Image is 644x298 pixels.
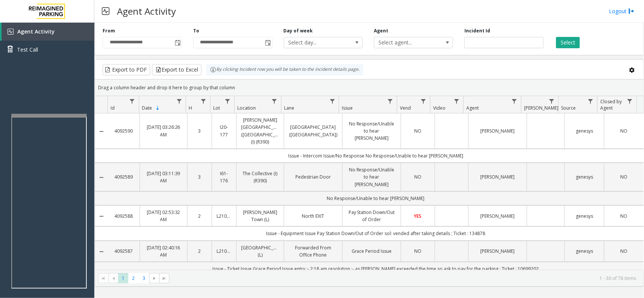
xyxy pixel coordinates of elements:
a: Parker Filter Menu [547,96,557,106]
div: Data table [95,96,644,270]
span: Source [561,105,576,111]
span: Sortable [155,105,161,111]
a: 2 [192,248,207,255]
span: YES [414,213,422,219]
img: infoIcon.svg [210,67,216,73]
a: [GEOGRAPHIC_DATA] (L) [241,244,279,258]
td: Issue - Intercom Issue/No Response No Response/Unable to hear [PERSON_NAME] [108,149,644,163]
span: Location [237,105,256,111]
span: Page 1 [118,273,128,283]
a: [DATE] 02:40:16 AM [144,244,183,258]
img: 'icon' [8,29,14,35]
a: [PERSON_NAME][GEOGRAPHIC_DATA] ([GEOGRAPHIC_DATA]) (I) (R390) [241,116,279,145]
img: logout [629,7,635,15]
a: YES [406,212,430,220]
span: Id [111,105,115,111]
a: [PERSON_NAME] [473,212,522,220]
label: Incident Id [464,28,490,34]
a: L21088000 [217,212,232,220]
a: L21092801 [217,248,232,255]
a: I61-176 [217,170,232,184]
a: NO [609,248,639,255]
span: NO [414,248,421,254]
a: Pay Station Down/Out of Order [347,209,396,223]
a: genesys [569,212,599,220]
span: Vend [400,105,411,111]
kendo-pager-info: 1 - 30 of 78 items [174,275,636,281]
a: 4092589 [112,173,135,180]
button: Export to PDF [103,64,150,75]
a: Closed by Agent Filter Menu [625,96,635,106]
a: Video Filter Menu [452,96,462,106]
a: [DATE] 02:53:32 AM [144,209,183,223]
a: NO [609,212,639,220]
span: NO [414,128,421,134]
a: 4092587 [112,248,135,255]
a: genesys [569,173,599,180]
span: NO [620,213,627,219]
a: [PERSON_NAME] [473,248,522,255]
span: Toggle popup [173,37,181,48]
a: No Response/Unable to hear [PERSON_NAME] [347,166,396,188]
a: NO [406,173,430,180]
a: Pedestrian Door [289,173,338,180]
span: Video [433,105,446,111]
a: [PERSON_NAME] [473,127,522,134]
a: NO [609,127,639,134]
a: NO [406,127,430,134]
label: From [103,28,115,34]
span: Lot [213,105,220,111]
a: Date Filter Menu [174,96,184,106]
a: Grace Period Issue [347,248,396,255]
label: Agent [374,28,388,34]
a: genesys [569,127,599,134]
span: Lane [284,105,294,111]
span: Date [142,105,152,111]
a: The Collective (I) (R390) [241,170,279,184]
a: 3 [192,127,207,134]
div: Drag a column header and drop it here to group by that column [95,81,644,94]
a: 2 [192,212,207,220]
span: Page 2 [128,273,138,283]
a: North EXIT [289,212,338,220]
button: Export to Excel [152,64,201,75]
a: Agent Activity [2,23,94,41]
button: Select [556,37,580,48]
a: [GEOGRAPHIC_DATA] ([GEOGRAPHIC_DATA]) [289,124,338,138]
a: [DATE] 03:11:39 AM [144,170,183,184]
img: pageIcon [102,2,109,20]
span: Issue [342,105,353,111]
span: Select agent... [374,37,437,48]
span: H [189,105,192,111]
div: By clicking Incident row you will be taken to the incident details page. [206,64,363,75]
span: Go to the next page [149,273,159,284]
a: Collapse Details [95,128,108,134]
a: Logout [609,7,635,15]
a: 3 [192,173,207,180]
span: NO [620,248,627,254]
a: Collapse Details [95,249,108,255]
span: Page 3 [139,273,149,283]
a: 4092590 [112,127,135,134]
td: Issue - Equipment Issue Pay Station Down/Out of Order sol: vended after taking details ; Ticket :... [108,226,644,240]
span: Closed by Agent [600,98,622,111]
a: Issue Filter Menu [385,96,395,106]
a: genesys [569,248,599,255]
a: No Response/Unable to hear [PERSON_NAME] [347,120,396,142]
a: Collapse Details [95,174,108,180]
a: Id Filter Menu [127,96,137,106]
h3: Agent Activity [113,2,180,20]
span: Agent [466,105,479,111]
a: Collapse Details [95,213,108,219]
label: Day of week [284,28,313,34]
span: Go to the last page [159,273,169,284]
td: No Response/Unable to hear [PERSON_NAME] [108,191,644,205]
a: H Filter Menu [198,96,208,106]
a: Forwarded From Office Phone [289,244,338,258]
span: Go to the next page [151,275,157,281]
a: Source Filter Menu [586,96,596,106]
span: NO [620,128,627,134]
a: Agent Filter Menu [509,96,520,106]
a: I20-177 [217,124,232,138]
span: Agent Activity [17,28,55,35]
